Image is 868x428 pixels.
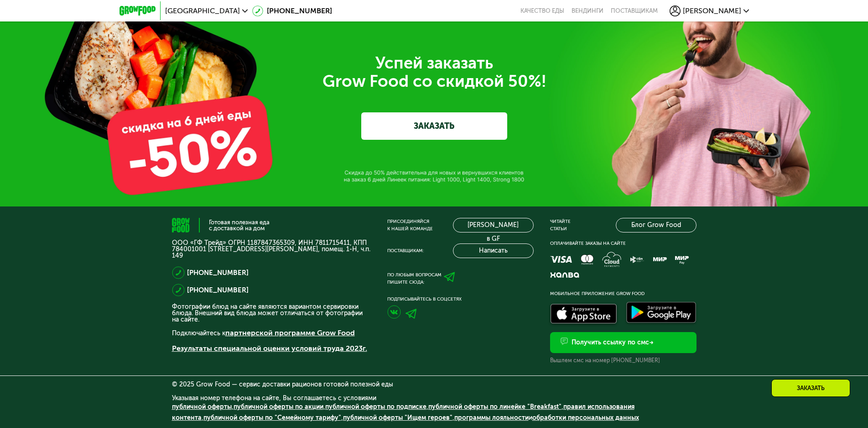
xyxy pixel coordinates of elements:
[611,7,658,15] div: поставщикам
[172,344,367,353] a: Результаты специальной оценки условий труда 2023г.
[453,218,534,232] a: [PERSON_NAME] в GF
[387,271,442,286] div: По любым вопросам пишите сюда:
[172,403,639,422] span: , , , , , , , и
[234,403,323,411] a: публичной оферты по акции
[172,381,696,388] div: © 2025 Grow Food — сервис доставки рационов готовой полезной еды
[252,5,332,16] a: [PHONE_NUMBER]
[572,338,654,347] div: Получить ссылку по смс
[179,54,690,90] div: Успей заказать Grow Food со скидкой 50%!
[550,218,571,232] div: Читайте статьи
[453,243,534,258] button: Написать
[454,414,529,422] a: программы лояльности
[165,7,240,15] span: [GEOGRAPHIC_DATA]
[225,328,355,337] a: партнерской программе Grow Food
[203,414,341,422] a: публичной оферты по "Семейному тарифу"
[172,395,696,428] div: Указывая номер телефона на сайте, Вы соглашаетесь с условиями
[172,328,371,338] p: Подключайтесь к
[361,112,507,140] a: ЗАКАЗАТЬ
[550,357,696,364] div: Вышлем смс на номер [PHONE_NUMBER]
[187,285,249,296] a: [PHONE_NUMBER]
[387,247,424,254] div: Поставщикам:
[572,7,603,15] a: Вендинги
[172,403,232,411] a: публичной оферты
[616,218,696,232] a: Блог Grow Food
[428,403,561,411] a: публичной оферты по линейке "Breakfast"
[520,7,564,15] a: Качество еды
[172,403,634,422] a: правил использования контента
[172,304,371,323] p: Фотографии блюд на сайте являются вариантом сервировки блюда. Внешний вид блюда может отличаться ...
[532,414,639,422] a: обработки персональных данных
[387,218,433,232] div: Присоединяйся к нашей команде
[209,219,270,231] div: Готовая полезная еда с доставкой на дом
[550,290,696,297] div: Мобильное приложение Grow Food
[683,7,741,15] span: [PERSON_NAME]
[550,240,696,247] div: Оплачивайте заказы на сайте
[624,300,699,327] img: Доступно в Google Play
[387,296,534,303] div: Подписывайтесь в соцсетях
[550,332,696,353] button: Получить ссылку по смс
[325,403,426,411] a: публичной оферты по подписке
[343,414,452,422] a: публичной оферты "Ищем героев"
[771,379,850,397] div: Заказать
[172,240,371,259] p: ООО «ГФ Трейд» ОГРН 1187847365309, ИНН 7811715411, КПП 784001001 [STREET_ADDRESS][PERSON_NAME], п...
[187,267,249,278] a: [PHONE_NUMBER]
